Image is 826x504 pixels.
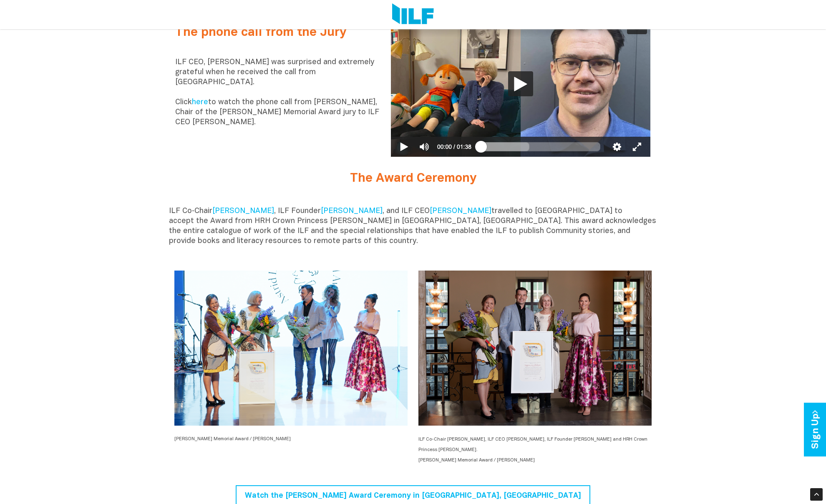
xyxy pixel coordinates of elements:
[321,208,383,215] a: [PERSON_NAME]
[430,208,491,215] a: [PERSON_NAME]
[810,488,823,501] div: Scroll Back to Top
[192,99,208,106] a: here
[392,3,433,26] img: Logo
[390,11,651,157] img: Screen%20Shot%202024-05-03%20at%209.41.01%20am.png
[418,458,535,462] span: [PERSON_NAME] Memorial Award / [PERSON_NAME]
[212,208,274,215] a: [PERSON_NAME]
[175,26,651,53] h2: The phone call from the Jury
[418,437,647,452] span: ILF Co-Chair [PERSON_NAME], ILF CEO [PERSON_NAME], ILF Founder [PERSON_NAME] and HRH Crown Prince...
[174,434,408,444] p: [PERSON_NAME] Memorial Award / [PERSON_NAME]
[257,172,569,186] h2: The Award Ceremony
[169,206,657,246] p: ILF Co‑Chair , ILF Founder , and ILF CEO travelled to [GEOGRAPHIC_DATA] to accept the Award from ...
[175,58,651,128] p: ILF CEO, [PERSON_NAME] was surprised and extremely grateful when he received the call from [GEOGR...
